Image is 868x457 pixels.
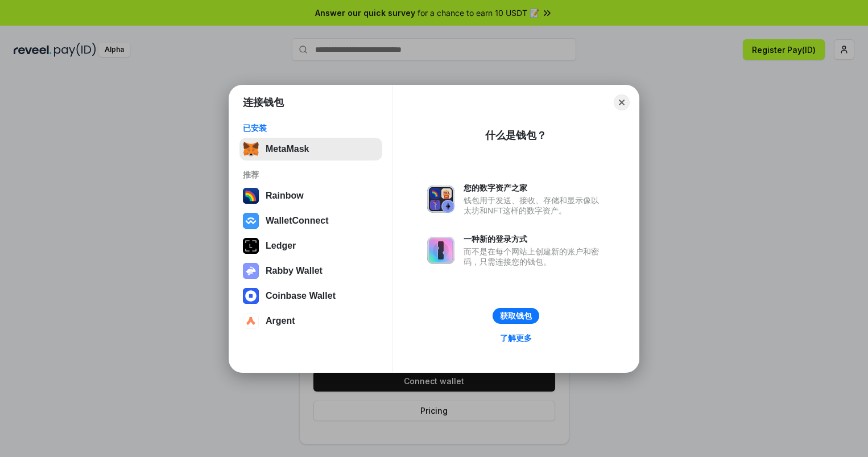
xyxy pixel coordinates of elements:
div: Ledger [266,241,296,251]
div: Rabby Wallet [266,266,323,276]
div: 您的数字资产之家 [464,183,605,193]
img: svg+xml,%3Csvg%20xmlns%3D%22http%3A%2F%2Fwww.w3.org%2F2000%2Fsvg%22%20fill%3D%22none%22%20viewBox... [243,263,259,279]
img: svg+xml,%3Csvg%20width%3D%2228%22%20height%3D%2228%22%20viewBox%3D%220%200%2028%2028%22%20fill%3D... [243,288,259,304]
div: 一种新的登录方式 [464,234,605,244]
div: 获取钱包 [500,311,532,321]
img: svg+xml,%3Csvg%20width%3D%22120%22%20height%3D%22120%22%20viewBox%3D%220%200%20120%20120%22%20fil... [243,188,259,204]
div: 而不是在每个网站上创建新的账户和密码，只需连接您的钱包。 [464,246,605,267]
div: 什么是钱包？ [485,129,547,142]
div: 钱包用于发送、接收、存储和显示像以太坊和NFT这样的数字资产。 [464,195,605,216]
img: svg+xml,%3Csvg%20xmlns%3D%22http%3A%2F%2Fwww.w3.org%2F2000%2Fsvg%22%20fill%3D%22none%22%20viewBox... [427,186,454,213]
img: svg+xml,%3Csvg%20width%3D%2228%22%20height%3D%2228%22%20viewBox%3D%220%200%2028%2028%22%20fill%3D... [243,213,259,229]
button: Ledger [239,234,382,257]
div: WalletConnect [266,216,329,226]
h1: 连接钱包 [243,96,284,109]
img: svg+xml,%3Csvg%20width%3D%2228%22%20height%3D%2228%22%20viewBox%3D%220%200%2028%2028%22%20fill%3D... [243,313,259,329]
div: 已安装 [243,123,379,133]
div: 推荐 [243,170,379,180]
div: Coinbase Wallet [266,291,336,301]
button: Close [614,94,630,110]
button: 获取钱包 [493,308,539,324]
button: Rabby Wallet [239,260,382,282]
div: Rainbow [266,191,304,201]
a: 了解更多 [493,331,539,345]
button: MetaMask [239,138,382,160]
div: MetaMask [266,144,309,154]
img: svg+xml,%3Csvg%20xmlns%3D%22http%3A%2F%2Fwww.w3.org%2F2000%2Fsvg%22%20width%3D%2228%22%20height%3... [243,238,259,254]
img: svg+xml,%3Csvg%20fill%3D%22none%22%20height%3D%2233%22%20viewBox%3D%220%200%2035%2033%22%20width%... [243,141,259,157]
button: Rainbow [239,184,382,207]
button: WalletConnect [239,209,382,232]
button: Coinbase Wallet [239,285,382,307]
div: Argent [266,316,295,326]
div: 了解更多 [500,333,532,343]
button: Argent [239,310,382,332]
img: svg+xml,%3Csvg%20xmlns%3D%22http%3A%2F%2Fwww.w3.org%2F2000%2Fsvg%22%20fill%3D%22none%22%20viewBox... [427,237,454,264]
